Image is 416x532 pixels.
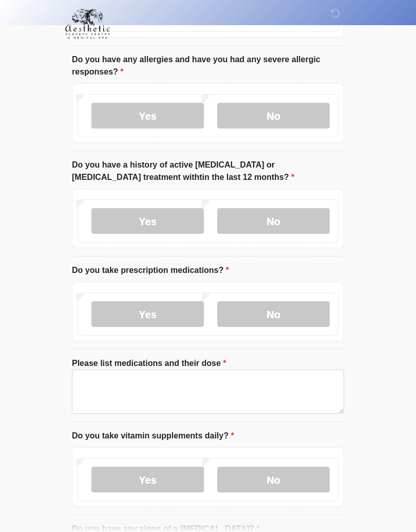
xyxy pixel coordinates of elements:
[72,265,229,277] label: Do you take prescription medications?
[217,103,330,129] label: No
[62,8,114,41] img: Aesthetic Surgery Centre, PLLC Logo
[91,103,204,129] label: Yes
[72,54,344,79] label: Do you have any allergies and have you had any severe allergic responses?
[217,209,330,234] label: No
[72,358,226,370] label: Please list medications and their dose
[217,467,330,493] label: No
[91,209,204,234] label: Yes
[91,467,204,493] label: Yes
[217,302,330,327] label: No
[91,302,204,327] label: Yes
[72,430,234,443] label: Do you take vitamin supplements daily?
[72,159,344,184] label: Do you have a history of active [MEDICAL_DATA] or [MEDICAL_DATA] treatment withtin the last 12 mo...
